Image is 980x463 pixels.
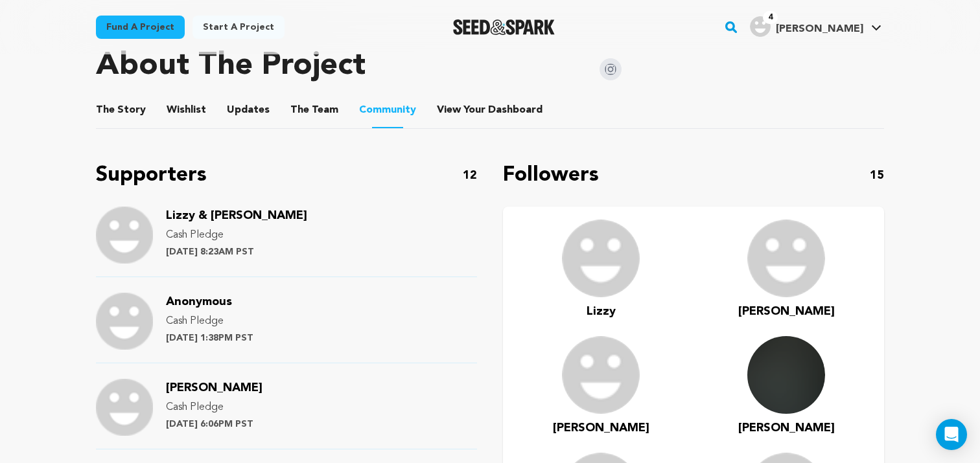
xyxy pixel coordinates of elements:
a: [PERSON_NAME] [738,302,835,321]
p: 12 [463,166,477,185]
img: 5a4d2eb1f44ddf31.png [747,336,825,414]
span: The [96,102,115,118]
span: [PERSON_NAME] [738,306,835,317]
a: [PERSON_NAME] [166,383,262,394]
span: Lizzy & [PERSON_NAME] [166,210,307,221]
span: [PERSON_NAME] [738,422,835,434]
img: user.png [562,336,640,414]
span: [PERSON_NAME] [553,422,649,434]
p: [DATE] 1:38PM PST [166,332,253,344]
p: Followers [503,160,599,191]
a: [PERSON_NAME] [553,419,649,437]
a: Start a project [192,16,285,39]
div: Open Intercom Messenger [936,419,967,450]
img: Support Image [96,379,153,436]
p: Supporters [96,160,207,191]
h1: About The Project [96,51,366,82]
span: [PERSON_NAME] [776,24,863,34]
p: [DATE] 6:06PM PST [166,418,262,431]
a: [PERSON_NAME] [738,419,835,437]
span: Lizzy [587,306,616,317]
p: Cash Pledge [166,313,253,329]
img: user.png [750,16,771,37]
a: Anonymous [166,297,232,308]
img: Support Image [96,293,153,350]
a: Lizzy [587,302,616,321]
a: Seed&Spark Homepage [453,19,555,35]
p: Cash Pledge [166,227,307,243]
img: user.png [747,220,825,297]
span: [PERSON_NAME] [166,382,262,394]
span: Team [290,102,338,118]
img: Seed&Spark Logo Dark Mode [453,19,555,35]
img: user.png [562,220,640,297]
span: The [290,102,309,118]
a: Lizzy & [PERSON_NAME] [166,211,307,221]
a: ViewYourDashboard [437,102,545,118]
span: Anonymous [166,296,232,308]
p: 15 [870,166,884,185]
span: Updates [227,102,270,118]
img: Support Image [96,207,153,264]
span: Mickey G.'s Profile [747,14,884,41]
span: Wishlist [167,102,206,118]
span: Community [359,102,416,118]
span: 4 [763,11,778,24]
a: Fund a project [96,16,185,39]
span: Your [437,102,545,118]
span: Story [96,102,146,118]
p: [DATE] 8:23AM PST [166,245,307,258]
span: Dashboard [488,102,542,118]
a: Mickey G.'s Profile [747,14,884,37]
div: Mickey G.'s Profile [750,16,863,37]
p: Cash Pledge [166,400,262,415]
img: Seed&Spark Instagram Icon [600,58,622,80]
